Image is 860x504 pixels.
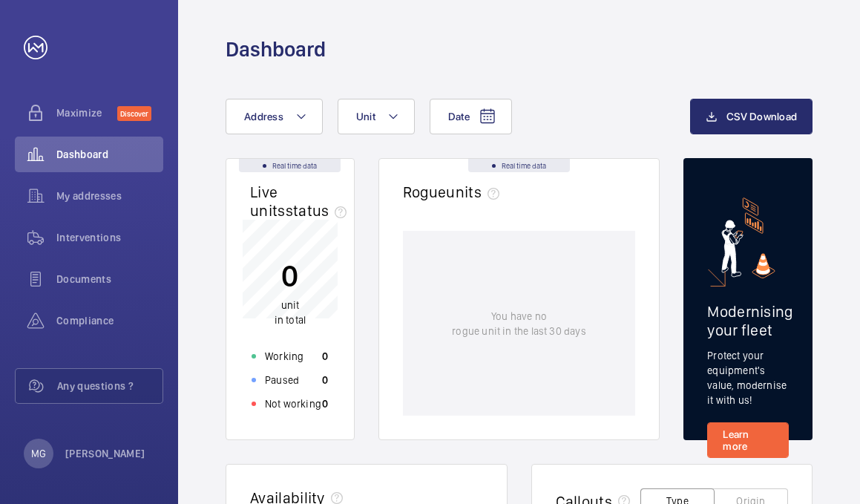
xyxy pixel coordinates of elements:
[244,111,283,122] span: Address
[338,99,415,134] button: Unit
[56,272,163,287] span: Documents
[707,302,789,339] h2: Modernising your fleet
[56,147,163,162] span: Dashboard
[322,349,328,364] p: 0
[265,373,299,387] p: Paused
[265,349,303,364] p: Working
[468,159,570,172] div: Real time data
[322,373,328,387] p: 0
[57,379,163,393] span: Any questions ?
[707,348,789,408] p: Protect your equipment's value, modernise it with us!
[707,422,789,458] a: Learn more
[56,189,163,203] span: My addresses
[690,99,813,134] button: CSV Download
[239,159,341,172] div: Real time data
[356,111,375,122] span: Unit
[452,309,585,338] p: You have no rogue unit in the last 30 days
[56,105,117,120] span: Maximize
[65,446,145,461] p: [PERSON_NAME]
[726,111,797,122] span: CSV Download
[403,183,505,201] h2: Rogue
[56,230,163,245] span: Interventions
[275,298,306,327] p: in total
[448,111,470,122] span: Date
[226,99,323,134] button: Address
[430,99,512,134] button: Date
[281,299,300,311] span: unit
[275,257,306,294] p: 0
[286,201,353,220] span: status
[446,183,505,201] span: units
[56,313,163,328] span: Compliance
[117,106,151,121] span: Discover
[31,446,46,461] p: MG
[721,197,775,278] img: marketing-card.svg
[322,396,328,411] p: 0
[265,396,321,411] p: Not working
[250,183,352,220] h2: Live units
[226,36,326,63] h1: Dashboard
